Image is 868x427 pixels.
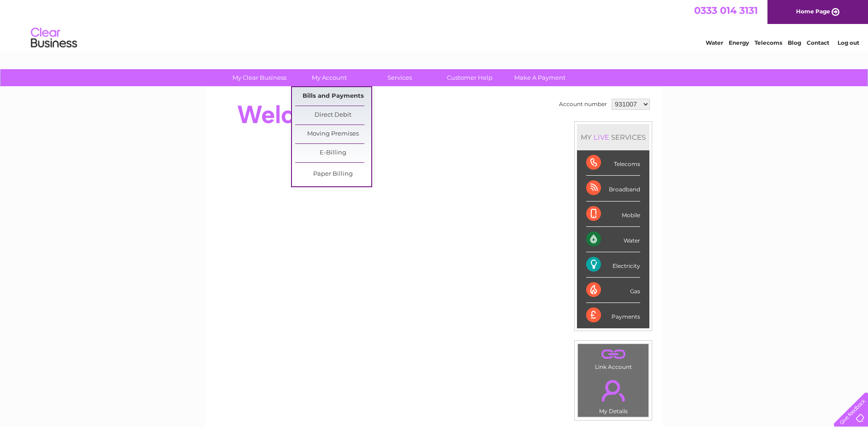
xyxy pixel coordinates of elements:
[755,39,782,46] a: Telecoms
[586,176,640,201] div: Broadband
[694,5,758,16] a: 0333 014 3131
[788,39,801,46] a: Blog
[362,69,438,86] a: Services
[502,69,578,86] a: Make A Payment
[586,202,640,227] div: Mobile
[295,106,371,125] a: Direct Debit
[580,374,646,407] a: .
[807,39,829,46] a: Contact
[586,252,640,278] div: Electricity
[592,133,611,142] div: LIVE
[221,69,297,86] a: My Clear Business
[577,344,649,373] td: Link Account
[838,39,859,46] a: Log out
[295,87,371,106] a: Bills and Payments
[586,303,640,328] div: Payments
[291,69,368,86] a: My Account
[217,5,653,45] div: Clear Business is a trading name of Verastar Limited (registered in [GEOGRAPHIC_DATA] No. 3667643...
[706,39,723,46] a: Water
[295,144,371,162] a: E-Billing
[580,346,646,362] a: .
[586,150,640,176] div: Telecoms
[432,69,508,86] a: Customer Help
[295,125,371,143] a: Moving Premises
[295,165,371,184] a: Paper Billing
[30,24,77,52] img: logo.png
[577,124,649,150] div: MY SERVICES
[557,96,609,112] td: Account number
[577,372,649,417] td: My Details
[729,39,749,46] a: Energy
[586,278,640,303] div: Gas
[586,227,640,252] div: Water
